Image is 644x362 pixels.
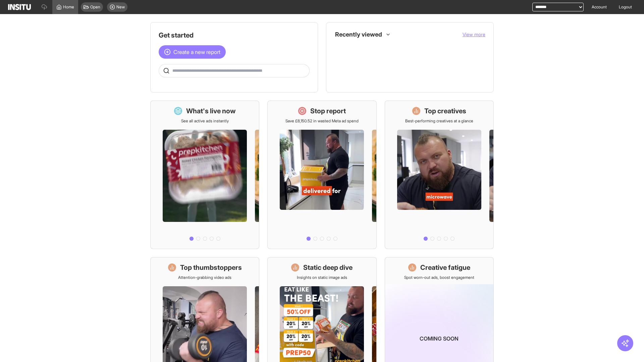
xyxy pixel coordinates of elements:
[8,4,31,10] img: Logo
[173,48,220,56] span: Create a new report
[424,106,466,116] h1: Top creatives
[90,4,100,10] span: Open
[267,101,376,249] a: Stop reportSave £8,150.52 in wasted Meta ad spend
[297,275,347,280] p: Insights on static image ads
[303,263,353,272] h1: Static deep dive
[186,106,236,116] h1: What's live now
[405,118,473,124] p: Best-performing creatives at a glance
[385,101,494,249] a: Top creativesBest-performing creatives at a glance
[116,4,125,10] span: New
[150,101,259,249] a: What's live nowSee all active ads instantly
[63,4,74,10] span: Home
[310,106,346,116] h1: Stop report
[463,31,485,38] button: View more
[159,31,310,40] h1: Get started
[181,118,229,124] p: See all active ads instantly
[180,263,242,272] h1: Top thumbstoppers
[159,45,226,59] button: Create a new report
[178,275,231,280] p: Attention-grabbing video ads
[463,32,485,37] span: View more
[285,118,359,124] p: Save £8,150.52 in wasted Meta ad spend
